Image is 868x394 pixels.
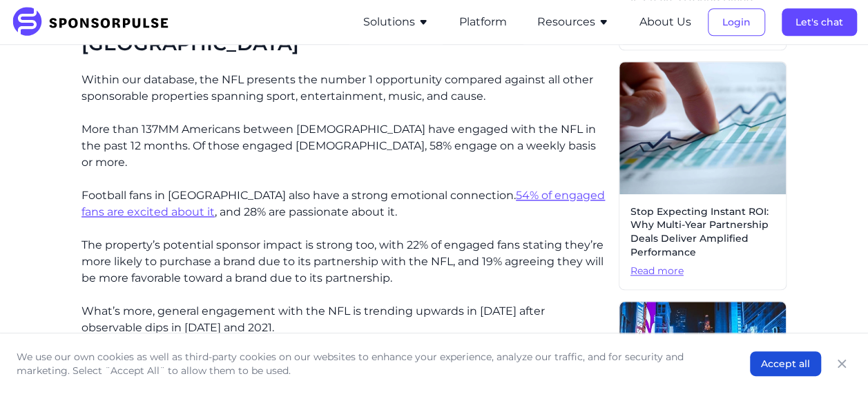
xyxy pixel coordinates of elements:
span: Stop Expecting Instant ROI: Why Multi-Year Partnership Deals Deliver Amplified Performance [630,205,775,259]
iframe: Chat Widget [799,328,868,394]
img: Sponsorship ROI image [619,62,786,194]
span: Read more [630,265,775,278]
p: The property’s potential sponsor impact is strong too, with 22% of engaged fans stating they’re m... [81,237,608,287]
a: Let's chat [782,16,857,28]
p: Football fans in [GEOGRAPHIC_DATA] also have a strong emotional connection. , and 28% are passion... [81,187,608,220]
a: About Us [639,16,691,28]
button: Accept all [750,351,821,376]
button: Login [708,8,765,36]
button: About Us [639,14,691,30]
p: More than 137MM Americans between [DEMOGRAPHIC_DATA] have engaged with the NFL in the past 12 mon... [81,121,608,171]
button: Let's chat [782,8,857,36]
a: Login [708,16,765,28]
a: Stop Expecting Instant ROI: Why Multi-Year Partnership Deals Deliver Amplified PerformanceRead more [619,61,787,290]
p: We use our own cookies as well as third-party cookies on our websites to enhance your experience,... [17,350,722,377]
button: Solutions [363,14,429,30]
div: 聊天小组件 [799,328,868,394]
img: SponsorPulse [11,7,179,37]
p: Within our database, the NFL presents the number 1 opportunity compared against all other sponsor... [81,72,608,105]
p: What’s more, general engagement with the NFL is trending upwards in [DATE] after observable dips ... [81,303,608,336]
button: Resources [537,14,609,30]
button: Platform [459,14,507,30]
a: Platform [459,16,507,28]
